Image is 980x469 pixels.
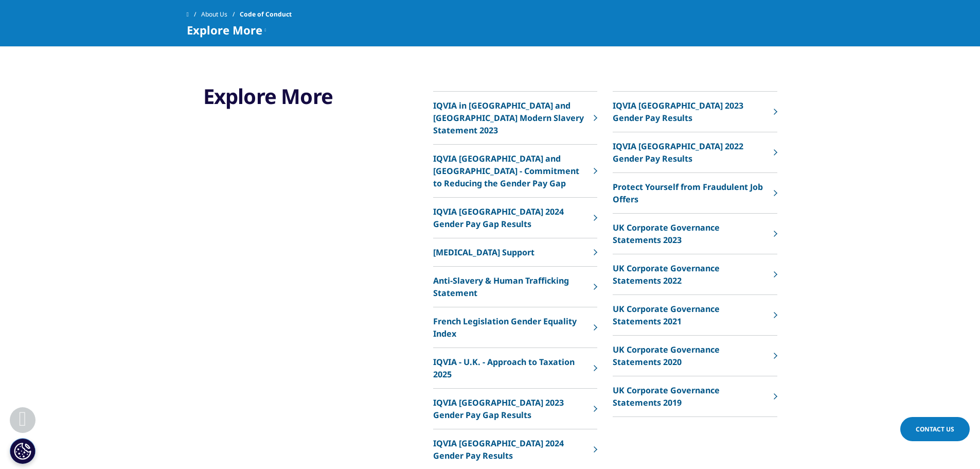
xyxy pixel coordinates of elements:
a: IQVIA [GEOGRAPHIC_DATA] 2023 Gender Pay Gap Results [433,389,597,429]
span: Explore More [187,24,262,36]
p: French Legislation Gender Equality Index [433,315,589,340]
p: IQVIA [GEOGRAPHIC_DATA] 2023 Gender Pay Gap Results [433,396,589,421]
a: About Us [201,5,240,24]
p: ​IQVIA - U.K. - Approach to Taxation 2025 [433,356,589,380]
a: UK Corporate Governance Statements 2023 [613,214,777,254]
h3: Explore More [203,83,375,109]
p: UK Corporate Governance Statements 2020 [613,343,768,368]
p: IQVIA [GEOGRAPHIC_DATA] 2023 Gender Pay Results [613,99,768,124]
a: IQVIA [GEOGRAPHIC_DATA] 2023 Gender Pay Results [613,92,777,132]
p: UK Corporate Governance Statements 2023 [613,221,768,246]
p: IQVIA in [GEOGRAPHIC_DATA] and [GEOGRAPHIC_DATA] Modern Slavery Statement 2023 [433,99,589,136]
a: Contact Us [900,417,970,441]
p: IQVIA [GEOGRAPHIC_DATA] 2024 Gender Pay Results [433,437,589,462]
a: IQVIA [GEOGRAPHIC_DATA] 2024 Gender Pay Gap Results [433,198,597,238]
button: Cookies Settings [10,438,35,464]
span: Code of Conduct [240,5,292,24]
a: IQVIA in [GEOGRAPHIC_DATA] and [GEOGRAPHIC_DATA] Modern Slavery Statement 2023 [433,92,597,145]
p: Protect Yourself from Fraudulent Job Offers [613,181,768,205]
a: ​Anti-Slavery & Human Trafficking Statement [433,267,597,307]
p: UK Corporate Governance Statements 2019 [613,384,768,409]
a: UK Corporate Governance Statements 2021 [613,295,777,336]
a: UK Corporate Governance Statements 2022 [613,254,777,295]
a: IQVIA [GEOGRAPHIC_DATA] and [GEOGRAPHIC_DATA] - Commitment to Reducing the Gender Pay Gap [433,145,597,198]
span: Contact Us [916,425,954,433]
p: UK Corporate Governance Statements 2022 [613,262,768,287]
p: IQVIA [GEOGRAPHIC_DATA] and [GEOGRAPHIC_DATA] - Commitment to Reducing the Gender Pay Gap [433,152,589,189]
p: ​Anti-Slavery & Human Trafficking Statement [433,274,589,299]
a: Protect Yourself from Fraudulent Job Offers [613,173,777,214]
p: [MEDICAL_DATA] Support [433,246,534,258]
p: IQVIA [GEOGRAPHIC_DATA] 2024 Gender Pay Gap Results [433,205,589,230]
a: UK Corporate Governance Statements 2020 [613,336,777,376]
p: IQVIA [GEOGRAPHIC_DATA] 2022 Gender Pay Results [613,140,768,165]
a: French Legislation Gender Equality Index [433,307,597,348]
a: IQVIA [GEOGRAPHIC_DATA] 2022 Gender Pay Results [613,132,777,173]
a: [MEDICAL_DATA] Support [433,238,597,267]
a: ​IQVIA - U.K. - Approach to Taxation 2025 [433,348,597,389]
p: UK Corporate Governance Statements 2021 [613,303,768,327]
a: UK Corporate Governance Statements 2019 [613,376,777,417]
